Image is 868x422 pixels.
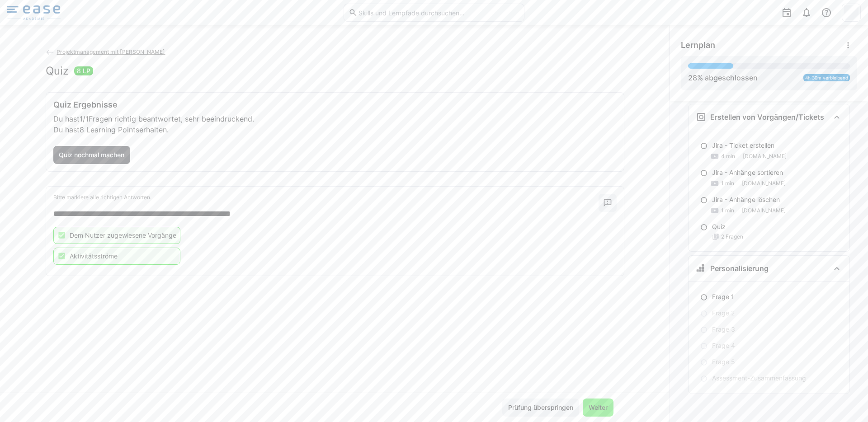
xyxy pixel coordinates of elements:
div: % abgeschlossen [688,72,758,83]
button: Quiz nochmal machen [53,146,131,164]
p: Jira - Anhänge löschen [712,195,780,204]
span: Lernplan [681,40,715,50]
h3: Personalisierung [710,264,769,273]
p: Aktivitätsströme [70,252,118,261]
h3: Quiz Ergebnisse [53,100,617,110]
span: Prüfung überspringen [507,403,575,412]
p: Frage 1 [712,292,734,301]
span: [DOMAIN_NAME] [742,207,786,214]
span: Quiz nochmal machen [57,150,126,159]
span: 28 [688,73,697,82]
button: Weiter [583,399,613,417]
p: Frage 5 [712,357,735,366]
span: 4 min [721,153,735,160]
p: Frage 2 [712,309,735,318]
span: 2 Fragen [721,233,743,240]
h3: Erstellen von Vorgängen/Tickets [710,113,824,122]
p: Frage 3 [712,325,735,334]
h2: Quiz [46,64,69,78]
span: 8 LP [77,66,90,75]
span: 8 Learning Points [80,125,139,134]
span: 4h 30m verbleibend [805,75,848,80]
span: 1/1 [80,114,89,123]
input: Skills und Lernpfade durchsuchen… [358,9,519,17]
p: Dem Nutzer zugewiesene Vorgänge [70,231,176,240]
span: [DOMAIN_NAME] [743,153,787,160]
p: Frage 4 [712,341,735,350]
span: Weiter [587,403,609,412]
button: Prüfung überspringen [502,399,579,417]
p: Du hast erhalten. [53,124,617,135]
p: Du hast Fragen richtig beantwortet, sehr beeindruckend. [53,113,617,124]
a: Projektmanagement mit [PERSON_NAME] [46,48,165,55]
span: Projektmanagement mit [PERSON_NAME] [57,48,165,55]
p: Quiz [712,222,726,231]
p: Jira - Ticket erstellen [712,141,774,150]
p: Jira - Anhänge sortieren [712,168,783,177]
span: 1 min [721,180,734,187]
p: Bitte markiere alle richtigen Antworten. [53,194,599,201]
p: Assessment-Zusammenfassung [712,374,806,383]
span: [DOMAIN_NAME] [742,180,786,187]
span: 1 min [721,207,734,214]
